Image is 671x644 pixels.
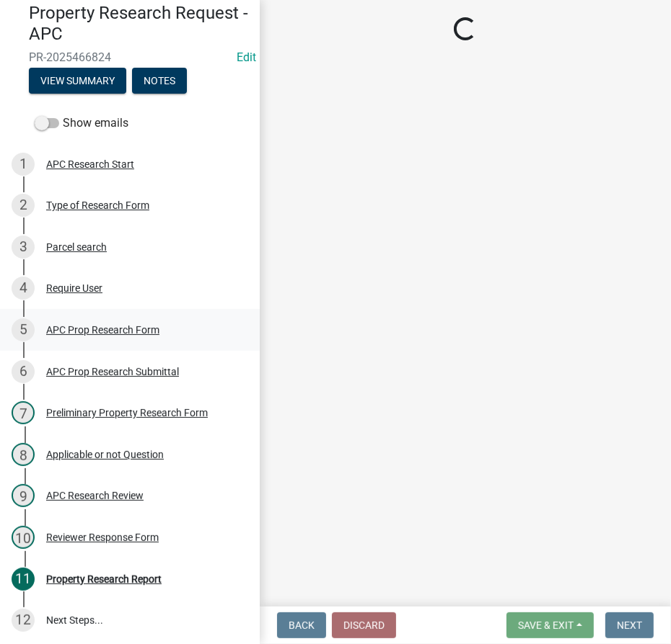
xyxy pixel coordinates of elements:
[29,50,231,64] span: PR-2025466824
[29,3,248,45] h4: Property Research Request - APC
[46,242,107,252] div: Parcel search
[46,283,102,293] div: Require User
[605,612,654,638] button: Next
[277,612,326,638] button: Back
[289,620,315,631] span: Back
[12,484,35,507] div: 9
[12,277,35,300] div: 4
[46,574,162,584] div: Property Research Report
[12,360,35,383] div: 6
[46,532,159,542] div: Reviewer Response Form
[132,76,187,87] wm-modal-confirm: Notes
[617,620,642,631] span: Next
[12,443,35,466] div: 8
[132,68,187,94] button: Notes
[46,367,179,377] div: APC Prop Research Submittal
[12,236,35,259] div: 3
[46,450,164,460] div: Applicable or not Question
[237,50,256,64] wm-modal-confirm: Edit Application Number
[12,194,35,217] div: 2
[12,153,35,176] div: 1
[12,568,35,591] div: 11
[35,115,128,132] label: Show emails
[12,526,35,549] div: 10
[518,620,574,631] span: Save & Exit
[46,491,144,501] div: APC Research Review
[46,200,149,210] div: Type of Research Form
[237,50,256,64] a: Edit
[12,609,35,632] div: 12
[29,68,126,94] button: View Summary
[46,325,159,335] div: APC Prop Research Form
[332,612,396,638] button: Discard
[506,612,594,638] button: Save & Exit
[46,159,134,169] div: APC Research Start
[12,401,35,424] div: 7
[12,318,35,341] div: 5
[46,408,208,418] div: Preliminary Property Research Form
[29,76,126,87] wm-modal-confirm: Summary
